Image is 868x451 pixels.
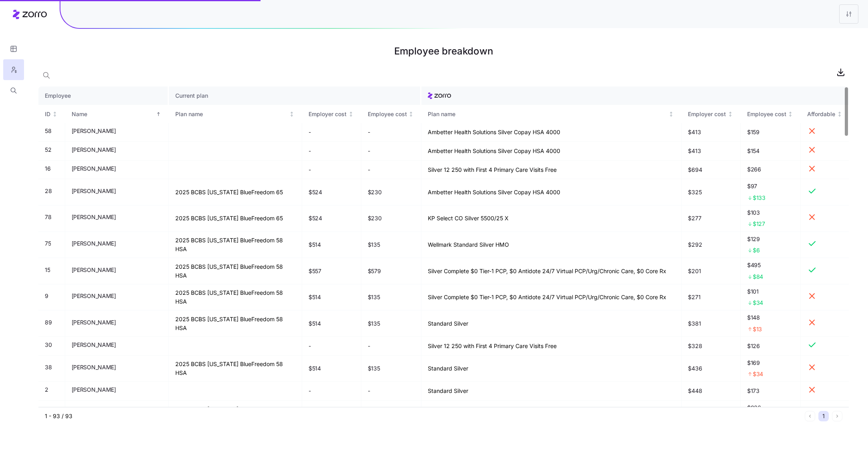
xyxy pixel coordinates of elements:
div: Not sorted [408,111,414,117]
span: $557 [309,267,321,275]
td: 2025 BCBS [US_STATE] BlueFreedom 58 HSA [169,310,302,337]
span: $230 [368,188,382,196]
span: $230 [368,214,382,222]
span: [PERSON_NAME] [72,363,116,371]
span: - [368,128,370,136]
span: $103 [747,209,794,217]
span: $84 [753,273,763,281]
span: - [309,166,311,174]
span: $413 [688,147,701,155]
span: 58 [45,127,51,135]
span: $926 [747,404,794,412]
th: Current plan [169,87,421,105]
div: Employee cost [368,110,407,119]
span: - [368,342,370,350]
td: 2025 BCBS [US_STATE] BlueFreedom 58 HSA [169,284,302,311]
span: $381 [688,320,701,328]
span: $34 [753,299,763,307]
span: 78 [45,213,51,221]
span: $413 [688,128,701,136]
div: 1 - 93 / 93 [45,412,802,420]
td: Standard Silver [421,356,682,382]
th: NameSorted ascending [65,105,169,123]
span: [PERSON_NAME] [72,127,116,135]
span: $135 [368,364,380,372]
span: 2 [45,386,48,394]
span: 75 [45,240,51,248]
span: [PERSON_NAME] [72,318,116,326]
div: Not sorted [788,111,793,117]
th: IDNot sorted [38,105,65,123]
span: $325 [688,188,702,196]
div: Employer cost [688,110,726,119]
span: - [368,387,370,395]
span: - [309,387,311,395]
span: - [368,147,370,155]
span: [PERSON_NAME] [72,386,116,394]
span: [PERSON_NAME] [72,266,116,274]
span: $34 [753,370,763,378]
span: $292 [688,241,702,249]
div: Employee cost [747,110,786,119]
span: $169 [747,359,794,367]
td: 2025 BCBS [US_STATE] BlueFreedom 58 HSA [169,401,302,427]
td: 2025 BCBS [US_STATE] BlueFreedom 58 HSA [169,356,302,382]
th: Plan nameNot sorted [421,105,682,123]
th: Employer costNot sorted [682,105,741,123]
span: $514 [309,320,321,328]
span: $694 [688,166,702,174]
span: $448 [688,387,702,395]
td: Standard Silver [421,382,682,401]
div: Not sorted [728,111,733,117]
span: $133 [753,194,766,202]
th: Employee costNot sorted [741,105,801,123]
span: $6 [753,246,760,254]
td: Ambetter Health Solutions Silver Copay HSA 4000 [421,179,682,205]
td: 2025 BCBS [US_STATE] BlueFreedom 65 [169,205,302,232]
span: $579 [368,267,381,275]
span: [PERSON_NAME] [72,146,116,154]
span: $201 [688,267,701,275]
span: 28 [45,187,52,195]
span: $129 [747,235,794,243]
span: $514 [309,241,321,249]
td: Standard Silver [421,310,682,337]
span: $159 [747,128,794,136]
span: $328 [688,342,702,350]
td: KP Select CO Silver 5500/25 X [421,205,682,232]
td: 2025 BCBS [US_STATE] BlueFreedom 65 [169,179,302,205]
span: $97 [747,182,794,190]
th: Employer costNot sorted [302,105,361,123]
td: Ambetter Health Solutions Silver Copay HSA 4000 [421,123,682,142]
th: AffordableNot sorted [801,105,849,123]
span: $135 [368,293,380,301]
span: 89 [45,318,52,326]
span: $135 [368,241,380,249]
div: Not sorted [348,111,354,117]
h1: Employee breakdown [38,42,849,61]
span: 30 [45,341,52,349]
div: Not sorted [52,111,58,117]
span: $126 [747,342,794,350]
span: - [309,128,311,136]
span: [PERSON_NAME] [72,187,116,195]
span: [PERSON_NAME] [72,292,116,300]
span: $13 [753,325,762,333]
button: Next page [832,411,842,421]
span: $271 [688,293,700,301]
td: Standard Silver [421,401,682,427]
div: Plan name [175,110,288,119]
span: - [309,147,311,155]
span: [PERSON_NAME] [72,240,116,248]
td: Ambetter Health Solutions Silver Copay HSA 4000 [421,142,682,161]
span: - [368,166,370,174]
span: [PERSON_NAME] [72,165,116,173]
td: 2025 BCBS [US_STATE] BlueFreedom 58 HSA [169,258,302,284]
span: $514 [309,293,321,301]
th: Employee [38,87,169,105]
td: 2025 BCBS [US_STATE] BlueFreedom 58 HSA [169,232,302,258]
span: 52 [45,146,51,154]
span: $135 [368,320,380,328]
span: $154 [747,147,794,155]
div: Not sorted [837,111,842,117]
